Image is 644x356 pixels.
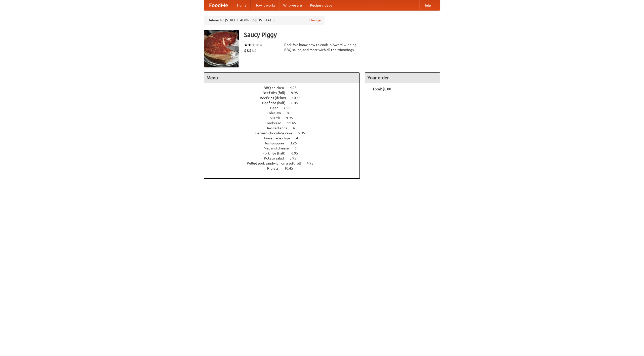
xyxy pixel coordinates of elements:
span: Riblets [267,166,284,170]
a: Who we are [279,0,306,10]
b: Total: $0.00 [373,87,391,91]
a: Cornbread 11.45 [265,121,305,125]
a: Coleslaw 8.95 [267,111,303,115]
a: Recipe videos [306,0,336,10]
span: 10.45 [284,166,298,170]
span: 4 [293,126,300,130]
span: Housemade chips [262,136,295,140]
span: 4.95 [290,86,302,90]
h3: Saucy Piggy [244,30,440,40]
span: Coleslaw [267,111,286,115]
span: 4 [296,136,303,140]
span: 4.95 [307,161,318,165]
span: 6.95 [291,151,303,155]
span: German chocolate cake [255,131,297,135]
a: Riblets 10.45 [267,166,302,170]
span: BBQ chicken [264,86,289,90]
span: 9.95 [291,91,303,95]
img: angular.jpg [204,30,239,67]
li: ★ [255,42,259,48]
span: 10.45 [292,96,306,100]
li: $ [249,48,252,53]
a: Potato salad 3.95 [264,156,306,160]
a: Beer 7.55 [270,106,300,110]
li: $ [252,48,254,53]
span: Hushpuppies [264,141,289,145]
h4: Menu [204,73,359,83]
span: Pulled pork sandwich on a soft roll [247,161,306,165]
span: Collards [267,116,285,120]
span: Cornbread [265,121,286,125]
a: German chocolate cake 5.95 [255,131,314,135]
li: $ [244,48,247,53]
a: Beef ribs (half) 6.45 [262,101,307,105]
a: FoodMe [204,0,233,10]
h4: Your order [365,73,440,83]
div: Pork. We know how to cook it. Award-winning BBQ sauce, and meat with all the trimmings. [284,42,360,52]
span: 3.95 [290,156,301,160]
span: 9.95 [286,116,298,120]
span: 7.55 [284,106,295,110]
span: Beef ribs (delux) [260,96,291,100]
a: Hushpuppies 3.25 [264,141,306,145]
span: 11.45 [287,121,301,125]
span: 8.95 [287,111,299,115]
li: ★ [252,42,255,48]
span: Pork ribs (half) [262,151,291,155]
div: Deliver to: [STREET_ADDRESS][US_STATE] [204,16,325,25]
span: 5.95 [298,131,310,135]
a: Help [419,0,435,10]
span: 6.45 [291,101,303,105]
a: Mac and cheese 6 [264,146,306,150]
span: Potato salad [264,156,289,160]
a: Beef ribs (delux) 10.45 [260,96,310,100]
li: ★ [259,42,263,48]
span: Devilled eggs [265,126,292,130]
a: Collards 9.95 [267,116,302,120]
span: Mac and cheese [264,146,294,150]
span: 3.25 [290,141,302,145]
a: Housemade chips 4 [262,136,307,140]
a: Beef ribs (full) 9.95 [263,91,307,95]
a: Pulled pork sandwich on a soft roll 4.95 [247,161,323,165]
span: Beer [270,106,283,110]
li: ★ [248,42,252,48]
a: Devilled eggs 4 [265,126,304,130]
a: How it works [251,0,279,10]
span: 6 [295,146,302,150]
a: Pork ribs (half) 6.95 [262,151,307,155]
a: Home [233,0,251,10]
span: Beef ribs (full) [263,91,290,95]
a: Change [309,18,321,23]
li: $ [254,48,257,53]
li: ★ [244,42,248,48]
span: Beef ribs (half) [262,101,291,105]
li: $ [247,48,249,53]
a: BBQ chicken 4.95 [264,86,306,90]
